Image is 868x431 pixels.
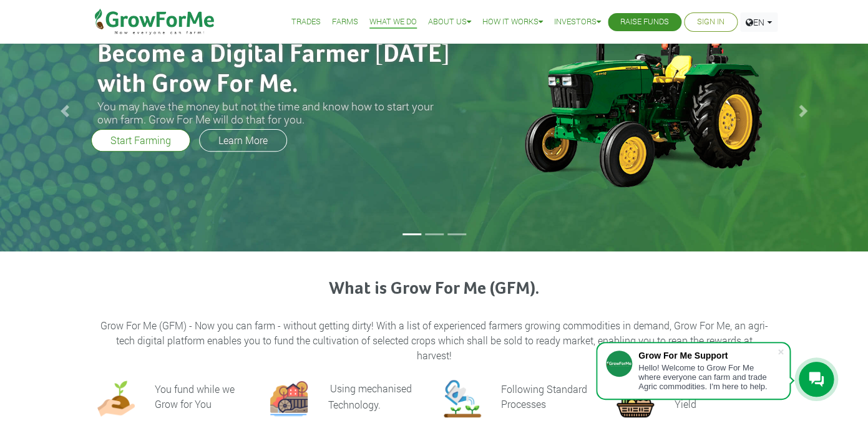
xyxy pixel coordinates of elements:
a: Raise Funds [620,16,669,29]
a: Investors [554,16,601,29]
img: growforme image [270,380,308,417]
h3: What is Grow For Me (GFM). [99,279,769,300]
a: Sign In [697,16,724,29]
h3: You may have the money but not the time and know how to start your own farm. Grow For Me will do ... [97,100,453,126]
img: growforme image [97,380,135,417]
a: Start Farming [91,129,190,152]
a: About Us [428,16,471,29]
a: How it Works [482,16,543,29]
div: Hello! Welcome to Grow For Me where everyone can farm and trade Agric commodities. I'm here to help. [638,363,777,391]
h6: Following Standard Processes [501,382,587,410]
h2: Become a Digital Farmer [DATE] with Grow For Me. [97,40,453,100]
p: Grow For Me (GFM) - Now you can farm - without getting dirty! With a list of experienced farmers ... [99,318,769,363]
img: growforme image [444,380,481,417]
a: Farms [332,16,358,29]
a: What We Do [369,16,417,29]
a: Learn More [199,129,287,152]
p: Using mechanised Technology. [328,382,412,411]
h6: You fund while we Grow for You [155,382,235,410]
a: EN [740,12,778,32]
div: Grow For Me Support [638,351,777,361]
a: Trades [291,16,321,29]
